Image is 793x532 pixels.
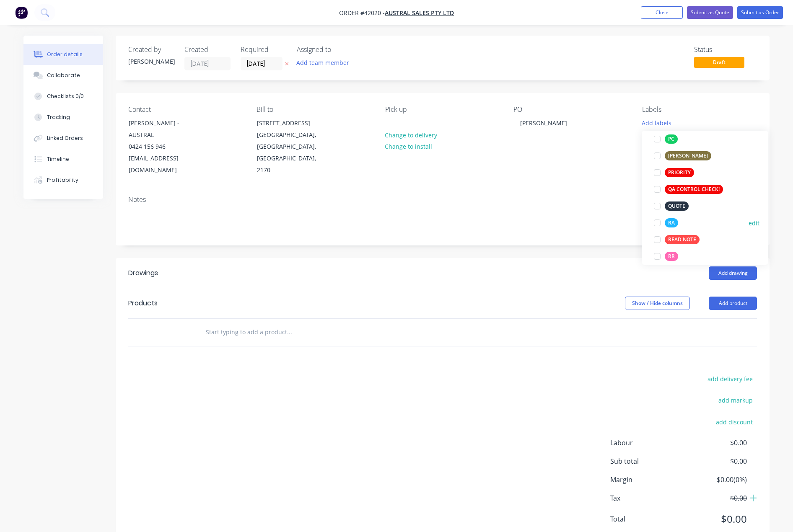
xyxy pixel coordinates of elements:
button: Close [641,6,683,19]
button: Change to install [381,141,437,152]
div: Checklists 0/0 [47,93,84,100]
div: Products [128,298,158,308]
button: edit [749,219,759,227]
button: PRIORITY [650,167,697,178]
button: READ NOTE [650,234,703,245]
div: Bill to [257,106,371,114]
div: [PERSON_NAME] [665,151,711,160]
div: RA [665,218,678,227]
span: Draft [694,57,744,67]
button: QA CONTROL CHECK! [650,183,726,195]
div: QA CONTROL CHECK! [665,185,723,194]
button: add markup [714,395,757,406]
div: Required [241,46,287,54]
div: Labels [642,106,757,114]
span: $0.00 [685,456,747,466]
button: Timeline [23,149,103,170]
div: Linked Orders [47,134,83,142]
button: add discount [711,416,757,427]
span: Sub total [610,456,685,466]
button: Show / Hide columns [625,297,690,310]
button: RA [650,217,682,229]
span: $0.00 [685,438,747,448]
button: Add product [709,297,757,310]
div: PRIORITY [665,168,694,177]
button: Add drawing [709,266,757,280]
div: Created [184,46,231,54]
input: Start typing to add a product... [205,324,373,341]
span: $0.00 [685,493,747,503]
div: [PERSON_NAME] - AUSTRAL [129,117,198,141]
div: [STREET_ADDRESS][GEOGRAPHIC_DATA], [GEOGRAPHIC_DATA], [GEOGRAPHIC_DATA], 2170 [250,117,334,176]
span: $0.00 ( 0 %) [685,475,747,485]
button: Submit as Quote [687,6,733,19]
button: QUOTE [650,200,692,212]
div: QUOTE [665,201,689,211]
span: Labour [610,438,685,448]
span: $0.00 [685,511,747,527]
span: Tax [610,493,685,503]
div: [PERSON_NAME] [513,117,574,129]
button: Add labels [637,117,676,128]
a: Austral Sales Pty Ltd [385,9,454,17]
div: Contact [128,106,243,114]
div: [GEOGRAPHIC_DATA], [GEOGRAPHIC_DATA], [GEOGRAPHIC_DATA], 2170 [257,129,327,176]
button: Add team member [292,57,354,68]
span: Total [610,514,685,524]
div: Assigned to [297,46,381,54]
div: [STREET_ADDRESS] [257,117,327,129]
div: Notes [128,196,757,204]
button: Profitability [23,170,103,191]
div: Timeline [47,155,69,163]
span: Order #42020 - [339,9,385,17]
div: Profitability [47,176,78,184]
div: Tracking [47,114,70,121]
button: Linked Orders [23,128,103,149]
div: Status [694,46,757,54]
button: RR [650,251,682,262]
div: [PERSON_NAME] [128,57,174,66]
button: Add team member [297,57,354,68]
div: PO [513,106,628,114]
button: Change to delivery [381,129,442,140]
div: Order details [47,51,83,58]
button: add delivery fee [703,373,757,385]
button: [PERSON_NAME] [650,150,715,162]
img: Factory [15,6,28,19]
div: READ NOTE [665,235,700,244]
button: Checklists 0/0 [23,86,103,107]
div: Collaborate [47,72,80,79]
span: Margin [610,475,685,485]
div: Pick up [385,106,500,114]
button: Tracking [23,107,103,128]
button: Order details [23,44,103,65]
div: Created by [128,46,174,54]
div: RR [665,252,678,261]
button: Collaborate [23,65,103,86]
div: [EMAIL_ADDRESS][DOMAIN_NAME] [129,152,198,176]
button: PC [650,133,681,145]
div: [PERSON_NAME] - AUSTRAL0424 156 946[EMAIL_ADDRESS][DOMAIN_NAME] [122,117,205,176]
div: Drawings [128,268,158,278]
div: 0424 156 946 [129,141,198,152]
div: PC [665,134,678,144]
button: Submit as Order [737,6,783,19]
